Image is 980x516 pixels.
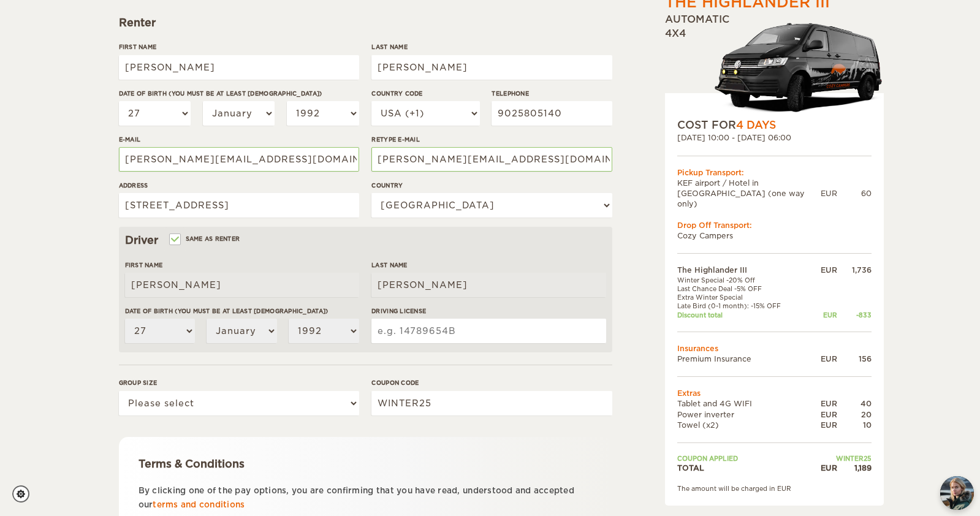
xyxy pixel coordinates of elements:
[837,311,872,319] div: -833
[677,463,808,473] td: TOTAL
[371,260,606,270] label: Last Name
[371,306,606,316] label: Driving License
[837,398,872,409] div: 40
[371,55,612,80] input: e.g. Smith
[807,420,837,430] div: EUR
[125,260,359,270] label: First Name
[940,476,974,510] button: chat-button
[677,220,872,230] div: Drop Off Transport:
[940,476,974,510] img: Freyja at Cozy Campers
[677,343,872,354] td: Insurances
[677,284,808,293] td: Last Chance Deal -5% OFF
[677,484,872,493] div: The amount will be charged in EUR
[119,89,359,98] label: Date of birth (You must be at least [DEMOGRAPHIC_DATA])
[371,42,612,51] label: Last Name
[119,15,612,30] div: Renter
[119,181,359,190] label: Address
[170,233,240,245] label: Same as renter
[12,485,37,503] a: Cookie settings
[807,463,837,473] div: EUR
[677,354,808,364] td: Premium Insurance
[119,147,359,172] input: e.g. example@example.com
[125,273,359,297] input: e.g. William
[837,463,872,473] div: 1,189
[736,119,776,131] span: 4 Days
[677,230,872,241] td: Cozy Campers
[125,306,359,316] label: Date of birth (You must be at least [DEMOGRAPHIC_DATA])
[821,188,837,199] div: EUR
[139,457,593,471] div: Terms & Conditions
[837,188,872,199] div: 60
[119,55,359,80] input: e.g. William
[837,265,872,275] div: 1,736
[371,147,612,172] input: e.g. example@example.com
[119,193,359,218] input: e.g. Street, City, Zip Code
[677,388,872,398] td: Extras
[492,89,612,98] label: Telephone
[677,178,821,209] td: KEF airport / Hotel in [GEOGRAPHIC_DATA] (one way only)
[677,167,872,178] div: Pickup Transport:
[807,265,837,275] div: EUR
[807,398,837,409] div: EUR
[119,42,359,51] label: First Name
[371,135,612,144] label: Retype E-mail
[492,101,612,126] input: e.g. 1 234 567 890
[119,135,359,144] label: E-mail
[677,409,808,420] td: Power inverter
[170,237,178,245] input: Same as renter
[677,454,808,463] td: Coupon applied
[153,500,245,509] a: terms and conditions
[807,409,837,420] div: EUR
[837,409,872,420] div: 20
[677,420,808,430] td: Towel (x2)
[371,89,479,98] label: Country Code
[807,311,837,319] div: EUR
[371,319,606,343] input: e.g. 14789654B
[125,233,606,248] div: Driver
[807,454,871,463] td: WINTER25
[677,265,808,275] td: The Highlander III
[677,293,808,302] td: Extra Winter Special
[677,311,808,319] td: Discount total
[837,354,872,364] div: 156
[677,302,808,310] td: Late Bird (0-1 month): -15% OFF
[371,181,612,190] label: Country
[677,398,808,409] td: Tablet and 4G WIFI
[665,13,884,118] div: Automatic 4x4
[807,354,837,364] div: EUR
[677,118,872,132] div: COST FOR
[139,484,593,512] p: By clicking one of the pay options, you are confirming that you have read, understood and accepte...
[837,420,872,430] div: 10
[677,132,872,143] div: [DATE] 10:00 - [DATE] 06:00
[714,17,884,118] img: stor-langur-4.png
[371,378,612,387] label: Coupon code
[371,273,606,297] input: e.g. Smith
[677,276,808,284] td: Winter Special -20% Off
[119,378,359,387] label: Group size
